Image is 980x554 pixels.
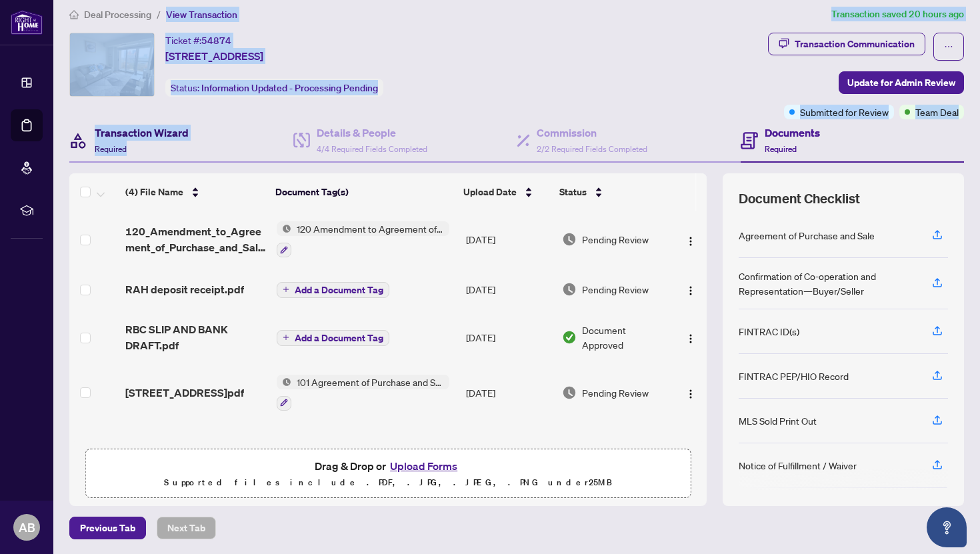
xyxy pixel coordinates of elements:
[739,228,875,243] div: Agreement of Purchase and Sale
[125,281,244,297] span: RAH deposit receipt.pdf
[562,330,577,345] img: Document Status
[562,385,577,400] img: Document Status
[277,221,449,257] button: Status Icon120 Amendment to Agreement of Purchase and Sale
[283,334,289,341] span: plus
[582,282,649,297] span: Pending Review
[270,173,458,211] th: Document Tag(s)
[800,105,889,119] span: Submitted for Review
[927,507,967,547] button: Open asap
[461,211,557,268] td: [DATE]
[768,33,925,55] button: Transaction Communication
[69,10,79,19] span: home
[537,144,647,154] span: 2/2 Required Fields Completed
[795,33,915,55] div: Transaction Communication
[461,311,557,364] td: [DATE]
[277,282,389,298] button: Add a Document Tag
[165,48,263,64] span: [STREET_ADDRESS]
[562,232,577,247] img: Document Status
[291,375,449,389] span: 101 Agreement of Purchase and Sale - Condominium Resale
[277,281,389,298] button: Add a Document Tag
[125,321,266,353] span: RBC SLIP AND BANK DRAFT.pdf
[11,10,43,35] img: logo
[95,125,189,141] h4: Transaction Wizard
[317,144,427,154] span: 4/4 Required Fields Completed
[125,385,244,401] span: [STREET_ADDRESS]pdf
[739,189,860,208] span: Document Checklist
[537,125,647,141] h4: Commission
[157,7,161,22] li: /
[463,185,517,199] span: Upload Date
[685,236,696,247] img: Logo
[120,173,271,211] th: (4) File Name
[70,33,154,96] img: IMG-W12331690_1.jpg
[685,333,696,344] img: Logo
[839,71,964,94] button: Update for Admin Review
[125,185,183,199] span: (4) File Name
[739,413,817,428] div: MLS Sold Print Out
[582,385,649,400] span: Pending Review
[277,375,449,411] button: Status Icon101 Agreement of Purchase and Sale - Condominium Resale
[739,458,857,473] div: Notice of Fulfillment / Waiver
[295,333,383,343] span: Add a Document Tag
[157,517,216,539] button: Next Tab
[739,269,916,298] div: Confirmation of Co-operation and Representation—Buyer/Seller
[739,324,799,339] div: FINTRAC ID(s)
[554,173,670,211] th: Status
[317,125,427,141] h4: Details & People
[84,9,151,21] span: Deal Processing
[86,449,690,499] span: Drag & Drop orUpload FormsSupported files include .PDF, .JPG, .JPEG, .PNG under25MB
[277,330,389,346] button: Add a Document Tag
[277,375,291,389] img: Status Icon
[201,82,378,94] span: Information Updated - Processing Pending
[765,144,797,154] span: Required
[201,35,231,47] span: 54874
[739,369,849,383] div: FINTRAC PEP/HIO Record
[582,323,668,352] span: Document Approved
[94,475,682,491] p: Supported files include .PDF, .JPG, .JPEG, .PNG under 25 MB
[80,517,135,539] span: Previous Tab
[315,457,461,475] span: Drag & Drop or
[461,268,557,311] td: [DATE]
[165,79,383,97] div: Status:
[685,389,696,399] img: Logo
[680,327,701,348] button: Logo
[95,144,127,154] span: Required
[386,457,461,475] button: Upload Forms
[765,125,820,141] h4: Documents
[277,329,389,346] button: Add a Document Tag
[562,282,577,297] img: Document Status
[559,185,587,199] span: Status
[831,7,964,22] article: Transaction saved 20 hours ago
[461,364,557,421] td: [DATE]
[685,285,696,296] img: Logo
[944,42,953,51] span: ellipsis
[582,232,649,247] span: Pending Review
[291,221,449,236] span: 120 Amendment to Agreement of Purchase and Sale
[915,105,959,119] span: Team Deal
[125,223,266,255] span: 120_Amendment_to_Agreement_of_Purchase_and_Sale_-_A_-_PropTx-OREA__1_.pdf
[166,9,237,21] span: View Transaction
[847,72,955,93] span: Update for Admin Review
[283,286,289,293] span: plus
[680,229,701,250] button: Logo
[295,285,383,295] span: Add a Document Tag
[680,279,701,300] button: Logo
[680,382,701,403] button: Logo
[458,173,554,211] th: Upload Date
[69,517,146,539] button: Previous Tab
[277,221,291,236] img: Status Icon
[19,518,35,537] span: AB
[165,33,231,48] div: Ticket #:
